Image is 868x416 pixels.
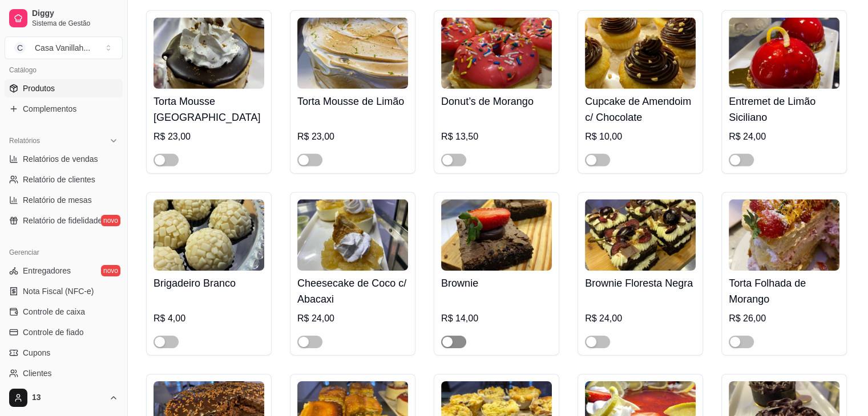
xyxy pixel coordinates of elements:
span: Relatório de fidelidade [23,215,102,226]
span: Relatório de mesas [23,194,92,206]
a: Cupons [5,344,123,362]
span: 13 [32,393,104,403]
div: Casa Vanillah ... [35,42,90,54]
a: Entregadoresnovo [5,262,123,280]
h4: Brownie Floresta Negra [585,275,696,291]
div: R$ 23,00 [154,130,264,144]
img: product-image [297,18,408,89]
div: R$ 24,00 [729,130,839,144]
a: Controle de caixa [5,303,123,321]
span: Sistema de Gestão [32,19,118,28]
h4: Brownie [441,275,552,291]
img: product-image [729,18,839,89]
h4: Brigadeiro Branco [154,275,264,291]
h4: Cheesecake de Coco c/ Abacaxi [297,275,408,307]
img: product-image [441,199,552,271]
a: Relatórios de vendas [5,150,123,168]
a: Complementos [5,100,123,118]
div: R$ 14,00 [441,312,552,325]
div: R$ 23,00 [297,130,408,144]
a: Controle de fiado [5,323,123,341]
span: Controle de fiado [23,327,84,338]
img: product-image [154,199,264,271]
div: Gerenciar [5,243,123,262]
a: Clientes [5,364,123,382]
span: Controle de caixa [23,306,85,317]
img: product-image [441,18,552,89]
h4: Entremet de Limão Siciliano [729,93,839,125]
a: Nota Fiscal (NFC-e) [5,282,123,300]
span: Entregadores [23,265,71,276]
a: Relatório de mesas [5,191,123,209]
a: Relatório de clientes [5,170,123,189]
span: Complementos [23,103,76,115]
img: product-image [585,18,696,89]
span: Produtos [23,83,55,94]
div: R$ 10,00 [585,130,696,144]
span: Relatórios de vendas [23,153,98,165]
img: product-image [585,199,696,271]
div: R$ 24,00 [297,312,408,325]
img: product-image [297,199,408,271]
a: DiggySistema de Gestão [5,5,123,32]
button: 13 [5,384,123,411]
span: Cupons [23,347,50,358]
img: product-image [154,18,264,89]
img: product-image [729,199,839,271]
h4: Torta Mousse [GEOGRAPHIC_DATA] [154,93,264,125]
span: Relatório de clientes [23,174,95,185]
div: R$ 13,50 [441,130,552,144]
h4: Donut’s de Morango [441,93,552,109]
a: Produtos [5,79,123,97]
a: Relatório de fidelidadenovo [5,211,123,230]
div: R$ 24,00 [585,312,696,325]
span: C [14,42,26,54]
h4: Torta Mousse de Limão [297,93,408,109]
span: Nota Fiscal (NFC-e) [23,286,94,297]
h4: Torta Folhada de Morango [729,275,839,307]
div: R$ 4,00 [154,312,264,325]
div: R$ 26,00 [729,312,839,325]
span: Clientes [23,368,52,379]
h4: Cupcake de Amendoim c/ Chocolate [585,93,696,125]
span: Diggy [32,9,118,19]
button: Select a team [5,36,123,59]
div: Catálogo [5,61,123,79]
span: Relatórios [9,136,40,145]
